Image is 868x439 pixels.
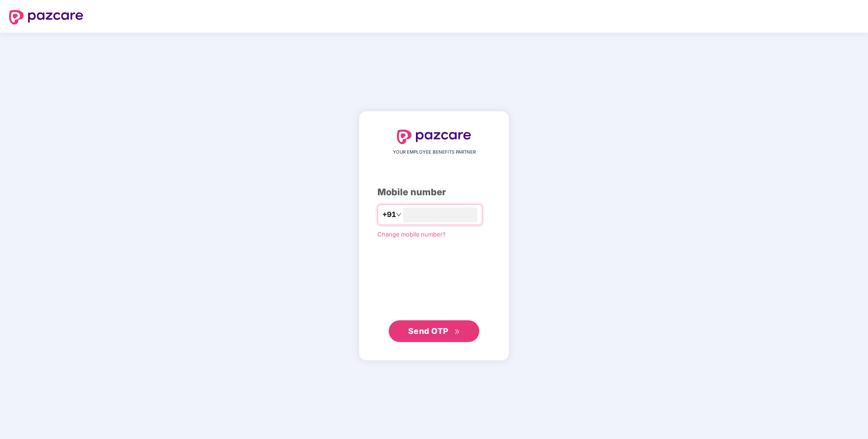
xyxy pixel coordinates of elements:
[408,326,448,336] span: Send OTP
[397,130,471,144] img: logo
[389,320,479,342] button: Send OTPdouble-right
[9,10,83,24] img: logo
[377,185,491,199] div: Mobile number
[396,212,401,217] span: down
[393,149,476,156] span: YOUR EMPLOYEE BENEFITS PARTNER
[454,329,460,335] span: double-right
[382,209,396,220] span: +91
[377,231,446,238] a: Change mobile number?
